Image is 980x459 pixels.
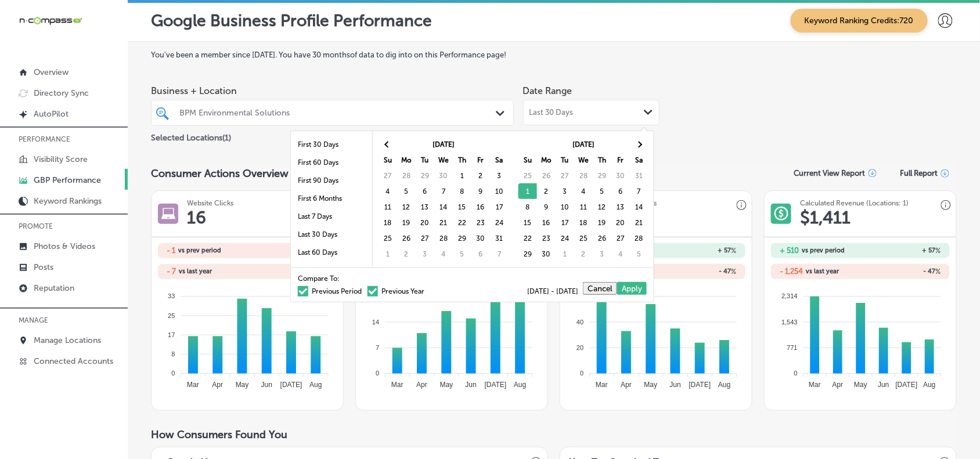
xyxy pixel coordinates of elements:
[379,230,397,246] td: 25
[397,136,490,152] th: [DATE]
[440,381,453,389] tspan: May
[490,168,509,183] td: 3
[518,168,537,183] td: 25
[379,215,397,230] td: 18
[187,207,206,228] h1: 16
[518,199,537,215] td: 8
[644,381,658,389] tspan: May
[416,152,434,168] th: Tu
[780,267,803,276] h2: - 1,254
[537,215,556,230] td: 16
[485,381,507,389] tspan: [DATE]
[611,230,630,246] td: 27
[379,183,397,199] td: 4
[280,381,302,389] tspan: [DATE]
[291,244,372,262] li: Last 60 Days
[34,335,101,345] p: Manage Locations
[34,356,113,366] p: Connected Accounts
[151,11,432,30] p: Google Business Profile Performance
[168,292,175,299] tspan: 33
[236,381,249,389] tspan: May
[379,168,397,183] td: 27
[537,199,556,215] td: 9
[806,268,839,274] span: vs last year
[860,268,941,276] h2: - 47
[787,344,798,351] tspan: 771
[791,9,928,32] span: Keyword Ranking Credits: 720
[490,199,509,215] td: 17
[471,246,490,262] td: 6
[34,262,53,272] p: Posts
[523,85,572,96] label: Date Range
[556,230,574,246] td: 24
[596,381,608,389] tspan: Mar
[416,199,434,215] td: 13
[397,199,416,215] td: 12
[611,199,630,215] td: 13
[453,215,471,230] td: 22
[434,230,453,246] td: 28
[782,319,798,326] tspan: 1,543
[372,319,379,326] tspan: 14
[291,262,372,280] li: Last 90 Days
[593,246,611,262] td: 3
[574,215,593,230] td: 18
[537,230,556,246] td: 23
[800,199,909,207] h3: Calculated Revenue (Locations: 1)
[416,168,434,183] td: 29
[537,168,556,183] td: 26
[611,168,630,183] td: 30
[391,381,403,389] tspan: Mar
[167,267,176,276] h2: - 7
[453,168,471,183] td: 1
[593,183,611,199] td: 5
[800,207,851,228] h1: $ 1,411
[34,67,69,77] p: Overview
[397,168,416,183] td: 28
[434,183,453,199] td: 7
[434,168,453,183] td: 30
[593,152,611,168] th: Th
[309,381,322,389] tspan: Aug
[434,215,453,230] td: 21
[471,152,490,168] th: Fr
[574,246,593,262] td: 2
[171,370,175,377] tspan: 0
[732,268,737,276] span: %
[490,246,509,262] td: 7
[518,152,537,168] th: Su
[860,247,941,255] h2: + 57
[527,288,583,295] span: [DATE] - [DATE]
[471,183,490,199] td: 9
[577,319,583,326] tspan: 40
[593,199,611,215] td: 12
[416,215,434,230] td: 20
[167,246,175,255] h2: - 1
[298,288,362,295] label: Previous Period
[809,381,822,389] tspan: Mar
[556,246,574,262] td: 1
[537,136,630,152] th: [DATE]
[34,154,88,164] p: Visibility Score
[417,381,428,389] tspan: Apr
[376,370,379,377] tspan: 0
[376,344,379,351] tspan: 7
[168,312,175,319] tspan: 25
[397,183,416,199] td: 5
[518,183,537,199] td: 1
[556,152,574,168] th: Tu
[514,381,526,389] tspan: Aug
[855,381,868,389] tspan: May
[291,208,372,226] li: Last 7 Days
[291,172,372,190] li: First 90 Days
[924,381,936,389] tspan: Aug
[212,381,224,389] tspan: Apr
[732,247,737,255] span: %
[453,183,471,199] td: 8
[368,288,424,295] label: Previous Year
[34,283,74,293] p: Reputation
[490,215,509,230] td: 24
[537,152,556,168] th: Mo
[379,152,397,168] th: Su
[416,230,434,246] td: 27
